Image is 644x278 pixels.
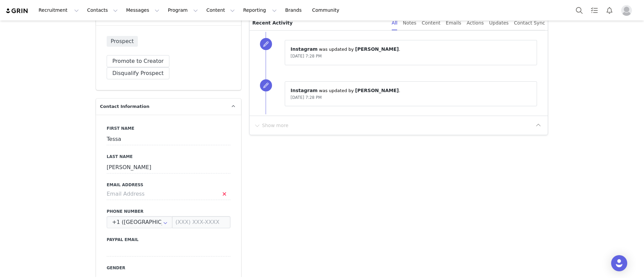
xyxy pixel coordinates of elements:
[107,125,230,131] label: First Name
[290,54,322,58] span: [DATE] 7:28 PM
[35,3,83,18] button: Recruitment
[107,55,169,67] button: Promote to Creator
[290,87,531,94] p: ⁨ ⁩ was updated by ⁨ ⁩.
[489,15,508,31] div: Updates
[107,265,230,271] label: Gender
[164,3,202,18] button: Program
[602,3,617,18] button: Notifications
[355,46,399,52] span: [PERSON_NAME]
[446,15,461,31] div: Emails
[308,3,346,18] a: Community
[107,237,230,243] label: Paypal Email
[5,8,29,14] img: grin logo
[422,15,440,31] div: Content
[107,216,172,228] div: United States
[172,216,230,228] input: (XXX) XXX-XXXX
[290,46,531,53] p: ⁨ ⁩ was updated by ⁨ ⁩.
[514,15,545,31] div: Contact Sync
[290,46,318,52] span: Instagram
[392,15,397,31] div: All
[107,208,230,214] label: Phone Number
[107,154,230,160] label: Last Name
[611,255,627,271] div: Open Intercom Messenger
[83,3,122,18] button: Contacts
[107,36,138,47] span: Prospect
[100,103,149,110] span: Contact Information
[107,188,230,200] input: Email Address
[355,88,399,93] span: [PERSON_NAME]
[122,3,163,18] button: Messages
[107,216,172,228] input: Country
[239,3,281,18] button: Reporting
[290,88,318,93] span: Instagram
[572,3,587,18] button: Search
[617,5,639,16] button: Profile
[467,15,484,31] div: Actions
[281,3,308,18] a: Brands
[5,5,275,13] body: Rich Text Area. Press ALT-0 for help.
[621,5,632,16] img: placeholder-profile.jpg
[254,120,289,131] button: Show more
[403,15,416,31] div: Notes
[107,182,230,188] label: Email Address
[252,15,386,30] p: Recent Activity
[202,3,239,18] button: Content
[290,95,322,100] span: [DATE] 7:28 PM
[107,67,169,79] button: Disqualify Prospect
[587,3,602,18] a: Tasks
